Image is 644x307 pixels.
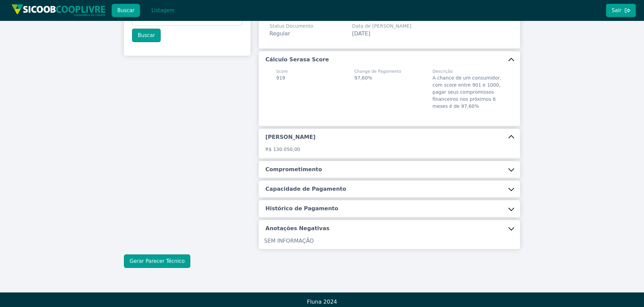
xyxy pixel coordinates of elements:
button: Cálculo Serasa Score [259,51,520,68]
button: Sair [606,4,636,17]
button: Gerar Parecer Técnico [124,254,190,268]
button: Anotações Negativas [259,220,520,237]
h5: Cálculo Serasa Score [265,56,329,63]
img: img/sicoob_cooplivre.png [11,4,106,17]
span: [DATE] [352,30,370,37]
p: SEM INFORMAÇÃO [264,237,515,245]
h5: [PERSON_NAME] [265,133,316,141]
span: 919 [276,75,285,81]
button: [PERSON_NAME] [259,129,520,146]
span: Status Documento [269,23,313,30]
button: Listagem [146,4,180,17]
span: R$ 130.050,00 [265,147,300,152]
span: Score [276,68,288,74]
span: Data de [PERSON_NAME] [352,23,411,30]
span: Descrição [432,68,503,74]
h5: Comprometimento [265,166,322,173]
button: Comprometimento [259,161,520,178]
button: Capacidade de Pagamento [259,181,520,197]
button: Histórico de Pagamento [259,200,520,217]
button: Buscar [111,4,140,17]
button: Buscar [132,29,161,42]
span: Regular [269,30,290,37]
span: Change de Pagamento [354,68,401,74]
span: 97,60% [354,75,372,81]
span: Fluna 2024 [307,299,337,305]
span: A chance de um consumidor, com score entre 901 e 1000, pagar seus compromissos financeiros nos pr... [432,75,501,109]
h5: Capacidade de Pagamento [265,185,346,193]
h5: Anotações Negativas [265,225,329,232]
h5: Histórico de Pagamento [265,205,338,212]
